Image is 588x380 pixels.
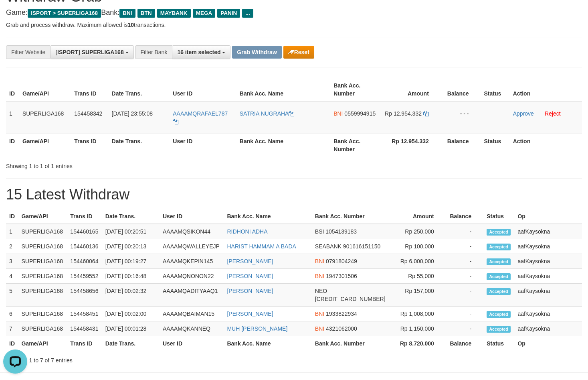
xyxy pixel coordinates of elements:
th: Bank Acc. Name [236,134,330,156]
td: - [446,307,483,321]
td: Rp 1,150,000 [390,321,446,336]
div: Filter Website [6,45,50,59]
td: 154460165 [67,224,102,239]
td: AAAAMQSIKON44 [160,224,224,239]
td: AAAAMQBAIMAN15 [160,307,224,321]
th: Trans ID [67,209,102,224]
td: - [446,321,483,336]
th: Status [481,134,510,156]
th: Trans ID [71,78,108,101]
td: [DATE] 00:02:00 [102,307,160,321]
th: ID [6,78,19,101]
th: Bank Acc. Name [224,209,311,224]
th: User ID [170,134,236,156]
th: Status [483,336,514,351]
td: 6 [6,307,18,321]
span: BNI [119,9,135,18]
th: Balance [446,336,483,351]
th: Bank Acc. Number [330,78,381,101]
span: Copy 1933822934 to clipboard [326,311,357,317]
td: SUPERLIGA168 [18,239,67,254]
th: Action [510,78,582,101]
span: [DATE] 23:55:08 [112,110,153,117]
h4: Game: Bank: [6,9,582,17]
span: SEABANK [315,243,341,250]
td: aafKaysokna [514,284,582,307]
a: [PERSON_NAME] [227,258,273,264]
th: Bank Acc. Number [330,134,381,156]
span: MEGA [193,9,216,18]
span: Copy 5859457203068096 to clipboard [315,296,386,302]
button: 16 item selected [172,45,230,59]
td: aafKaysokna [514,321,582,336]
a: SATRIA NUGRAHA [240,110,295,117]
th: Op [514,336,582,351]
th: Date Trans. [109,78,170,101]
strong: 10 [127,22,134,28]
span: ... [242,9,253,18]
a: Reject [545,110,561,117]
td: aafKaysokna [514,307,582,321]
td: - [446,239,483,254]
td: SUPERLIGA168 [18,284,67,307]
th: Balance [441,134,481,156]
th: ID [6,336,18,351]
span: BTN [137,9,155,18]
span: NEO [315,288,327,294]
td: Rp 6,000,000 [390,254,446,269]
span: AAAAMQRAFAEL787 [173,110,228,117]
td: [DATE] 00:01:28 [102,321,160,336]
td: SUPERLIGA168 [18,254,67,269]
th: Rp 8.720.000 [390,336,446,351]
td: - [446,224,483,239]
span: BNI [315,258,324,264]
td: Rp 100,000 [390,239,446,254]
span: BNI [333,110,343,117]
span: Accepted [487,258,511,265]
span: Copy 901616151150 to clipboard [343,243,380,250]
td: AAAAMQKANNEQ [160,321,224,336]
td: 154458451 [67,307,102,321]
td: aafKaysokna [514,269,582,284]
a: Approve [513,110,534,117]
th: Status [481,78,510,101]
td: - [446,269,483,284]
th: User ID [170,78,236,101]
a: MUH [PERSON_NAME] [227,325,287,332]
th: ID [6,134,19,156]
td: [DATE] 00:20:51 [102,224,160,239]
th: Bank Acc. Name [224,336,311,351]
th: Date Trans. [102,336,160,351]
td: - - - [441,101,481,134]
td: AAAAMQNONON22 [160,269,224,284]
button: Open LiveChat chat widget [3,3,27,27]
td: [DATE] 00:02:32 [102,284,160,307]
th: User ID [160,336,224,351]
td: AAAAMQKEPIN145 [160,254,224,269]
td: 154458431 [67,321,102,336]
td: aafKaysokna [514,224,582,239]
div: Showing 1 to 7 of 7 entries [6,353,239,364]
th: Amount [390,209,446,224]
th: Bank Acc. Number [312,336,390,351]
th: User ID [160,209,224,224]
td: Rp 157,000 [390,284,446,307]
th: Game/API [19,78,71,101]
th: Date Trans. [109,134,170,156]
td: 5 [6,284,18,307]
td: SUPERLIGA168 [18,224,67,239]
th: Game/API [18,209,67,224]
td: SUPERLIGA168 [19,101,71,134]
span: BSI [315,228,324,235]
a: AAAAMQRAFAEL787 [173,110,228,125]
a: [PERSON_NAME] [227,311,273,317]
th: Game/API [19,134,71,156]
td: AAAAMQWALLEYEJP [160,239,224,254]
td: [DATE] 00:20:13 [102,239,160,254]
td: 7 [6,321,18,336]
button: Grab Withdraw [232,46,281,59]
span: Accepted [487,244,511,250]
th: Trans ID [67,336,102,351]
td: Rp 1,008,000 [390,307,446,321]
td: 154459552 [67,269,102,284]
